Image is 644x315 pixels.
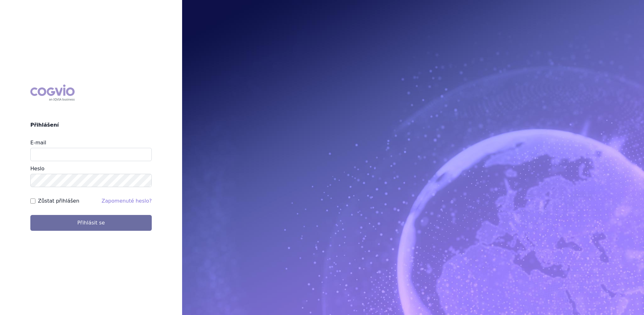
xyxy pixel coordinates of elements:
[30,166,44,172] label: Heslo
[30,85,75,101] div: COGVIO
[30,215,152,231] button: Přihlásit se
[30,121,152,129] h2: Přihlášení
[38,197,79,205] label: Zůstat přihlášen
[101,198,152,204] a: Zapomenuté heslo?
[30,140,46,146] label: E-mail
